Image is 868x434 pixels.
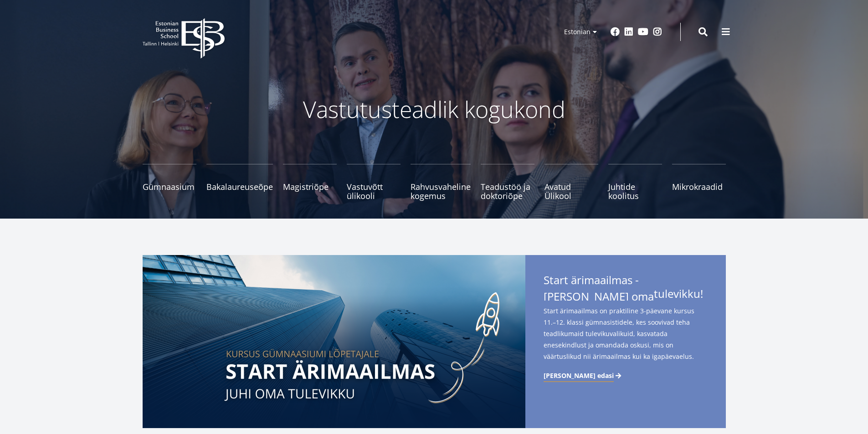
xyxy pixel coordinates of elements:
[347,182,401,200] span: Vastuvõtt ülikooli
[481,164,534,200] a: Teadustöö ja doktoriõpe
[544,164,598,200] a: Avatud Ülikool
[143,182,196,191] span: Gümnaasium
[544,305,708,362] span: Start ärimaailmas on praktiline 3-päevane kursus 11.–12. klassi gümnasistidele, kes soovivad teha...
[544,371,623,380] a: [PERSON_NAME] edasi
[283,182,337,191] span: Magistriõpe
[193,96,676,123] p: Vastutusteadlik kogukond
[672,182,726,191] span: Mikrokraadid
[283,164,337,200] a: Magistriõpe
[143,164,196,200] a: Gümnaasium
[654,287,703,301] span: tulevikku!
[608,164,662,200] a: Juhtide koolitus
[544,371,614,380] span: [PERSON_NAME] edasi
[672,164,726,200] a: Mikrokraadid
[206,164,273,200] a: Bakalaureuseõpe
[411,164,471,200] a: Rahvusvaheline kogemus
[611,27,620,36] a: Facebook
[608,182,662,200] span: Juhtide koolitus
[143,255,525,428] img: Start arimaailmas
[544,182,598,200] span: Avatud Ülikool
[544,273,708,303] span: Start ärimaailmas - [PERSON_NAME] oma
[206,182,273,191] span: Bakalaureuseõpe
[411,182,471,200] span: Rahvusvaheline kogemus
[481,182,534,200] span: Teadustöö ja doktoriõpe
[653,27,662,36] a: Instagram
[347,164,401,200] a: Vastuvõtt ülikooli
[638,27,648,36] a: Youtube
[624,27,633,36] a: Linkedin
